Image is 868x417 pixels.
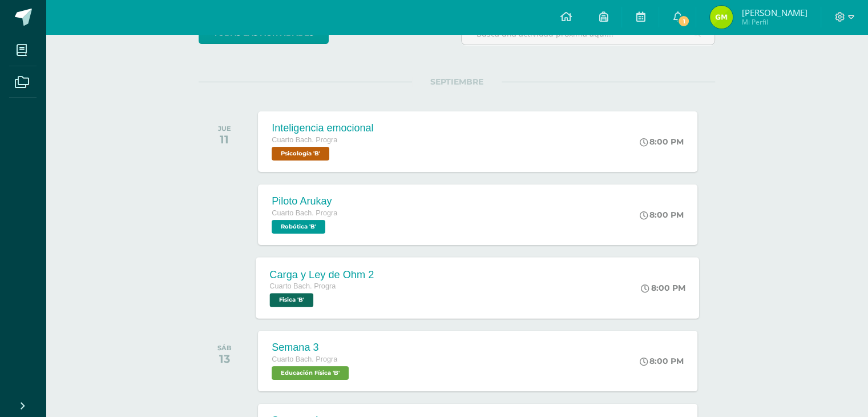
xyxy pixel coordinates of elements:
div: 8:00 PM [640,356,684,366]
span: Cuarto Bach. Progra [270,282,336,290]
div: 8:00 PM [640,210,684,220]
div: Semana 3 [272,342,352,354]
div: Inteligencia emocional [272,122,373,134]
div: Carga y Ley de Ohm 2 [270,268,374,280]
span: Cuarto Bach. Progra [272,209,337,217]
div: JUE [218,125,231,133]
span: Fisica 'B' [270,293,314,307]
span: Cuarto Bach. Progra [272,136,337,144]
span: Cuarto Bach. Progra [272,355,337,363]
span: Mi Perfil [741,17,807,27]
span: 1 [677,15,690,27]
img: 0ce65a783694750e38dd7535df09a2e9.png [710,6,733,29]
div: Piloto Arukay [272,195,337,207]
span: SEPTIEMBRE [412,77,502,87]
span: Robótica 'B' [272,220,325,234]
span: Educación Física 'B' [272,366,349,380]
span: [PERSON_NAME] [741,7,807,18]
div: SÁB [217,344,232,352]
span: Psicología 'B' [272,147,329,161]
div: 8:00 PM [640,137,684,147]
div: 13 [217,352,232,366]
div: 8:00 PM [641,283,686,293]
div: 11 [218,133,231,146]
